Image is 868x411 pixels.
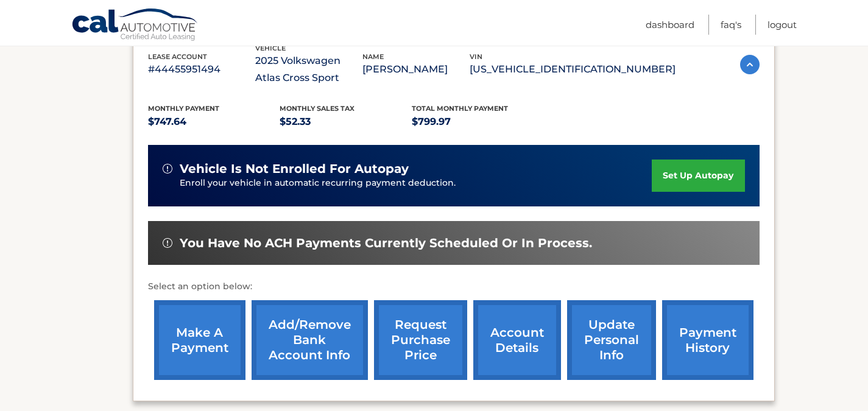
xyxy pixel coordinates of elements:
[362,52,384,61] span: name
[180,161,409,177] span: vehicle is not enrolled for autopay
[652,160,744,192] a: set up autopay
[374,300,467,380] a: request purchase price
[148,52,207,61] span: lease account
[71,8,199,43] a: Cal Automotive
[148,279,760,294] p: Select an option below:
[473,300,561,380] a: account details
[721,15,741,35] a: FAQ's
[255,44,286,52] span: vehicle
[154,300,245,380] a: make a payment
[280,104,355,113] span: Monthly sales Tax
[767,15,797,35] a: Logout
[163,238,172,248] img: alert-white.svg
[180,177,652,190] p: Enroll your vehicle in automatic recurring payment deduction.
[740,55,760,74] img: accordion-active.svg
[148,113,280,130] p: $747.64
[362,61,470,78] p: [PERSON_NAME]
[255,52,362,86] p: 2025 Volkswagen Atlas Cross Sport
[148,61,255,78] p: #44455951494
[252,300,368,380] a: Add/Remove bank account info
[662,300,753,380] a: payment history
[470,61,676,78] p: [US_VEHICLE_IDENTIFICATION_NUMBER]
[148,104,219,113] span: Monthly Payment
[180,236,592,251] span: You have no ACH payments currently scheduled or in process.
[567,300,656,380] a: update personal info
[470,52,482,61] span: vin
[280,113,412,130] p: $52.33
[412,104,508,113] span: Total Monthly Payment
[646,15,694,35] a: Dashboard
[412,113,544,130] p: $799.97
[163,164,172,174] img: alert-white.svg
